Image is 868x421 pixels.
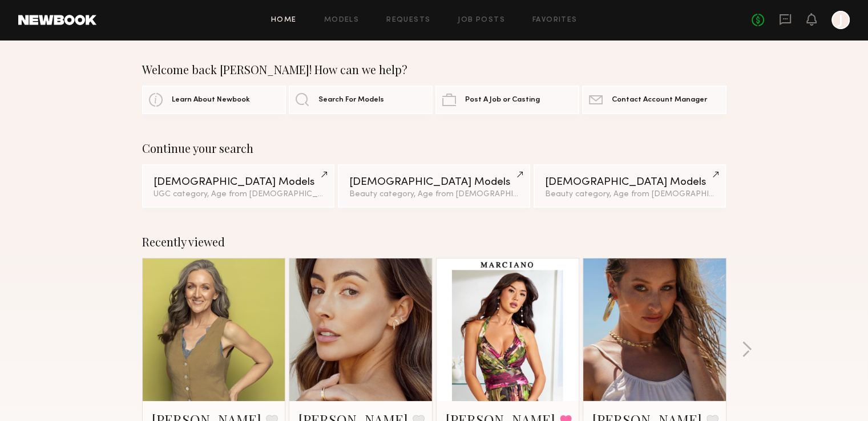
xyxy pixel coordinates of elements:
[142,63,726,76] div: Welcome back [PERSON_NAME]! How can we help?
[142,164,334,208] a: [DEMOGRAPHIC_DATA] ModelsUGC category, Age from [DEMOGRAPHIC_DATA].
[318,96,384,104] span: Search For Models
[154,177,323,188] div: [DEMOGRAPHIC_DATA] Models
[545,191,714,199] div: Beauty category, Age from [DEMOGRAPHIC_DATA].
[386,17,430,24] a: Requests
[289,86,433,114] a: Search For Models
[172,96,250,104] span: Learn About Newbook
[271,17,297,24] a: Home
[142,86,286,114] a: Learn About Newbook
[142,235,726,249] div: Recently viewed
[435,86,579,114] a: Post A Job or Casting
[534,164,726,208] a: [DEMOGRAPHIC_DATA] ModelsBeauty category, Age from [DEMOGRAPHIC_DATA].
[338,164,530,208] a: [DEMOGRAPHIC_DATA] ModelsBeauty category, Age from [DEMOGRAPHIC_DATA].
[349,191,519,199] div: Beauty category, Age from [DEMOGRAPHIC_DATA].
[324,17,359,24] a: Models
[545,177,714,188] div: [DEMOGRAPHIC_DATA] Models
[582,86,726,114] a: Contact Account Manager
[142,141,726,155] div: Continue your search
[465,96,540,104] span: Post A Job or Casting
[349,177,519,188] div: [DEMOGRAPHIC_DATA] Models
[532,17,578,24] a: Favorites
[612,96,707,104] span: Contact Account Manager
[831,11,850,29] a: J
[458,17,505,24] a: Job Posts
[154,191,323,199] div: UGC category, Age from [DEMOGRAPHIC_DATA].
